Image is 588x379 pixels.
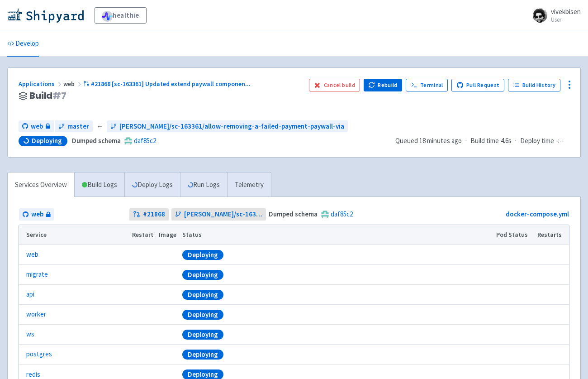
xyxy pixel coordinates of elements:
[551,7,581,16] span: vivekbisen
[29,91,66,101] span: Build
[551,17,581,23] small: User
[26,329,34,340] a: ws
[364,79,403,91] button: Rebuild
[119,121,344,132] span: [PERSON_NAME]/sc-163361/allow-removing-a-failed-payment-paywall-via
[26,349,52,360] a: postgres
[520,136,554,146] span: Deploy time
[124,173,180,197] a: Deploy Logs
[535,225,569,245] th: Restarts
[95,7,147,24] a: healthie
[182,250,223,260] div: Deploying
[31,209,43,220] span: web
[134,136,156,145] a: daf85c2
[395,136,569,146] div: · ·
[227,173,271,197] a: Telemetry
[19,80,63,88] a: Applications
[527,8,581,23] a: vivekbisen User
[75,173,124,197] a: Build Logs
[508,79,560,91] a: Build History
[19,208,54,221] a: web
[180,173,227,197] a: Run Logs
[556,136,564,146] span: -:--
[7,31,39,57] a: Develop
[184,209,263,220] span: [PERSON_NAME]/sc-163361/allow-removing-a-failed-payment-paywall-via
[96,121,103,132] span: ←
[470,136,499,146] span: Build time
[8,173,74,197] a: Services Overview
[143,209,165,220] strong: # 21868
[182,270,223,280] div: Deploying
[171,208,266,221] a: [PERSON_NAME]/sc-163361/allow-removing-a-failed-payment-paywall-via
[156,225,180,245] th: Image
[309,79,360,91] button: Cancel build
[31,121,43,132] span: web
[107,120,348,133] a: [PERSON_NAME]/sc-163361/allow-removing-a-failed-payment-paywall-via
[331,210,353,218] a: daf85c2
[52,89,66,102] span: # 7
[19,120,54,133] a: web
[506,210,569,218] a: docker-compose.yml
[419,136,462,145] time: 18 minutes ago
[180,225,493,245] th: Status
[269,210,318,218] strong: Dumped schema
[501,136,512,146] span: 4.6s
[19,225,129,245] th: Service
[129,225,156,245] th: Restart
[91,80,251,88] span: #21868 [sc-163361] Updated extend paywall componen ...
[395,136,462,145] span: Queued
[182,310,223,320] div: Deploying
[32,136,62,145] span: Deploying
[26,309,46,320] a: worker
[26,289,34,300] a: api
[406,79,448,91] a: Terminal
[67,121,89,132] span: master
[182,330,223,340] div: Deploying
[182,290,223,300] div: Deploying
[26,249,38,260] a: web
[63,80,83,88] span: web
[7,8,84,23] img: Shipyard logo
[26,269,48,280] a: migrate
[129,208,169,221] a: #21868
[493,225,535,245] th: Pod Status
[83,80,252,88] a: #21868 [sc-163361] Updated extend paywall componen...
[72,136,121,145] strong: Dumped schema
[182,350,223,360] div: Deploying
[55,120,93,133] a: master
[451,79,504,91] a: Pull Request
